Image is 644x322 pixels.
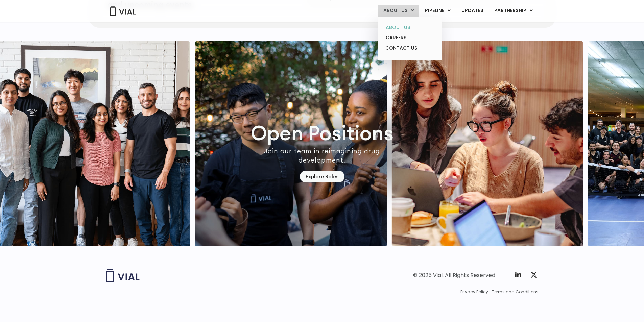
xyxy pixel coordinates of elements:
a: ABOUT USMenu Toggle [378,5,419,17]
div: 1 / 7 [195,41,387,246]
img: Vial logo wih "Vial" spelled out [106,269,140,282]
div: © 2025 Vial. All Rights Reserved [413,272,495,279]
a: Explore Roles [300,171,344,182]
a: UPDATES [456,5,488,17]
a: PARTNERSHIPMenu Toggle [489,5,538,17]
img: Vial Logo [109,6,136,16]
a: ABOUT US [380,22,439,33]
a: CONTACT US [380,43,439,54]
div: 2 / 7 [391,41,583,246]
a: Terms and Conditions [492,289,539,295]
a: PIPELINEMenu Toggle [420,5,456,17]
a: Privacy Policy [460,289,488,295]
img: http://Group%20of%20people%20smiling%20wearing%20aprons [195,41,387,246]
a: CAREERS [380,32,439,43]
